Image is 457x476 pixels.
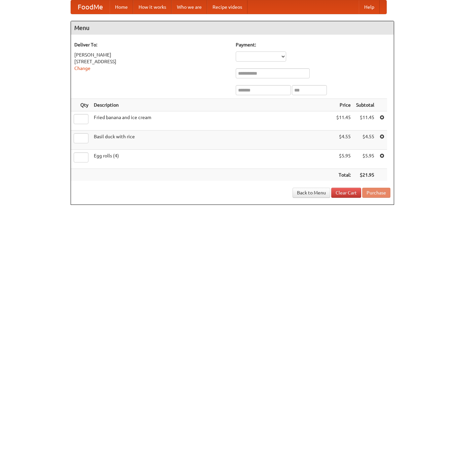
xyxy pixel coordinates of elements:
h5: Payment: [236,41,390,48]
th: Description [91,99,334,111]
td: $11.45 [334,111,353,131]
th: Total: [334,169,353,181]
td: Egg rolls (4) [91,150,334,169]
h5: Deliver To: [74,41,229,48]
h4: Menu [71,21,394,35]
td: $4.55 [353,131,377,150]
td: Basil duck with rice [91,131,334,150]
td: $4.55 [334,131,353,150]
a: How it works [133,0,172,14]
td: $11.45 [353,111,377,131]
a: Help [359,0,380,14]
a: FoodMe [71,0,110,14]
td: $5.95 [334,150,353,169]
a: Clear Cart [331,188,361,198]
a: Change [74,66,90,71]
a: Home [110,0,133,14]
div: [PERSON_NAME] [74,51,229,58]
div: [STREET_ADDRESS] [74,58,229,65]
a: Back to Menu [293,188,330,198]
a: Recipe videos [207,0,247,14]
th: $21.95 [353,169,377,181]
th: Price [334,99,353,111]
td: $5.95 [353,150,377,169]
th: Qty [71,99,91,111]
a: Who we are [172,0,207,14]
td: Fried banana and ice cream [91,111,334,131]
th: Subtotal [353,99,377,111]
button: Purchase [362,188,390,198]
